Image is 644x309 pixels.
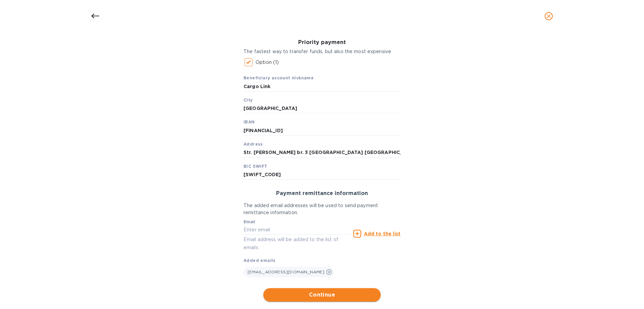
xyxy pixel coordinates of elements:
button: close [541,8,557,24]
div: [EMAIL_ADDRESS][DOMAIN_NAME] [244,267,333,277]
p: Email address will be added to the list of emails [244,236,351,251]
b: City [244,98,253,103]
u: Add to the list [364,231,400,236]
p: The fastest way to transfer funds, but also the most expensive [244,48,400,55]
b: IBAN [244,119,255,124]
h3: Priority payment [244,39,400,46]
input: BIC SWIFT [244,169,400,180]
input: Enter email [244,225,351,235]
button: Continue [263,288,381,302]
p: Option (1) [256,59,279,66]
span: Continue [269,291,375,299]
b: Address [244,142,263,147]
h3: Payment remittance information [244,190,400,197]
input: Beneficiary account nickname [244,81,400,91]
input: City [244,104,400,114]
input: IBAN [244,125,400,136]
label: Email [244,220,255,224]
span: [EMAIL_ADDRESS][DOMAIN_NAME] [248,269,324,274]
p: The added email addresses will be used to send payment remittance information. [244,202,400,216]
b: BIC SWIFT [244,164,268,169]
input: Address [244,148,400,158]
b: Added emails [244,258,276,263]
b: Beneficiary account nickname [244,75,314,80]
